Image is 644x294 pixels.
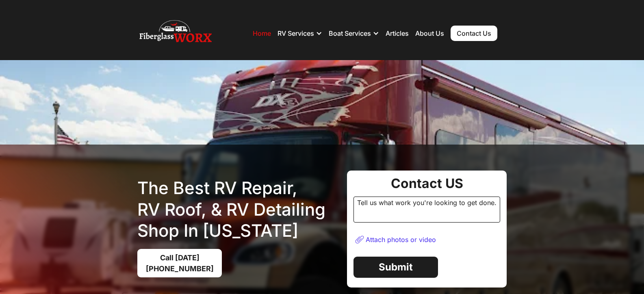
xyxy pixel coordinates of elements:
[329,21,379,45] div: Boat Services
[139,17,212,50] img: Fiberglass WorX – RV Repair, RV Roof & RV Detailing
[386,29,409,37] a: Articles
[353,177,500,190] div: Contact US
[415,29,444,37] a: About Us
[278,21,322,45] div: RV Services
[137,249,222,277] a: Call [DATE][PHONE_NUMBER]
[451,26,497,41] a: Contact Us
[278,29,314,37] div: RV Services
[366,236,436,244] div: Attach photos or video
[329,29,371,37] div: Boat Services
[353,257,438,278] a: Submit
[137,177,340,242] h1: The best RV Repair, RV Roof, & RV Detailing Shop in [US_STATE]
[253,29,271,37] a: Home
[353,197,500,223] div: Tell us what work you're looking to get done.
